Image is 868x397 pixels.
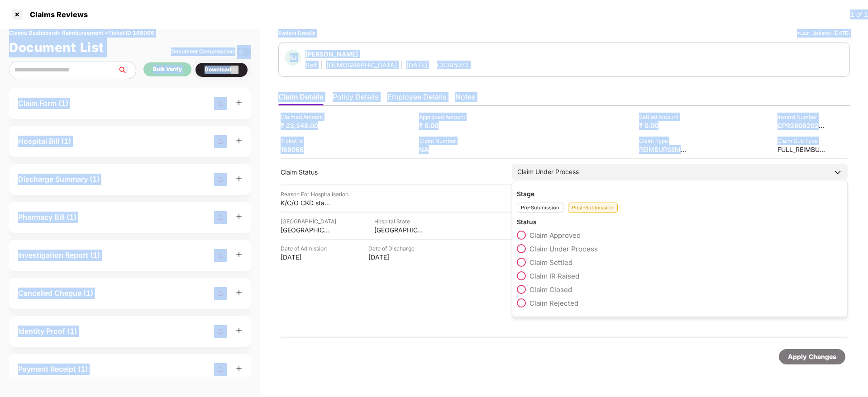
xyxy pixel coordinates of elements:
[18,326,77,337] div: Identity Proof (1)
[18,136,71,147] div: Hospital Bill (1)
[236,99,242,106] span: plus
[278,92,324,105] li: Claim Details
[797,29,850,38] div: *Last Updated [DATE]
[236,289,242,296] span: plus
[236,175,242,182] span: plus
[529,285,572,294] span: Claim Closed
[529,258,572,267] span: Claim Settled
[419,145,469,154] div: NA
[214,363,227,376] img: svg+xml;base64,PHN2ZyBpZD0iR3JvdXBfMjg4MTMiIGRhdGEtbmFtZT0iR3JvdXAgMjg4MTMiIHhtbG5zPSJodHRwOi8vd3...
[281,113,330,121] div: Claimed Amount
[153,65,182,74] div: Bulk Verify
[368,244,418,253] div: Date of Discharge
[529,272,579,280] span: Claim IR Raised
[368,253,418,261] div: [DATE]
[18,288,93,299] div: Cancelled Cheque (1)
[374,226,424,234] div: [GEOGRAPHIC_DATA]
[214,97,227,110] img: svg+xml;base64,PHN2ZyBpZD0iR3JvdXBfMjg4MTMiIGRhdGEtbmFtZT0iR3JvdXAgMjg4MTMiIHhtbG5zPSJodHRwOi8vd3...
[278,29,316,38] div: Patient Details
[18,174,100,185] div: Discharge Summary (1)
[419,113,469,121] div: Approved Amount
[281,198,330,207] div: K/C/O CKD stage V Systemic [MEDICAL_DATA]
[231,66,238,74] img: svg+xml;base64,PHN2ZyBpZD0iRHJvcGRvd24tMzJ4MzIiIHhtbG5zPSJodHRwOi8vd3d3LnczLm9yZy8yMDAwL3N2ZyIgd2...
[281,168,503,176] div: Claim Status
[9,38,104,57] h1: Document List
[18,98,68,109] div: Claim Form (1)
[406,61,427,69] div: [DATE]
[171,47,234,56] div: Document Compression
[419,121,469,130] div: ₹ 0.00
[529,299,578,307] span: Claim Rejected
[529,231,581,240] span: Claim Approved
[639,145,689,154] div: REIMBURSEMENT
[777,113,827,121] div: Inward Number
[214,173,227,186] img: svg+xml;base64,PHN2ZyBpZD0iR3JvdXBfMjg4MTMiIGRhdGEtbmFtZT0iR3JvdXAgMjg4MTMiIHhtbG5zPSJodHRwOi8vd3...
[236,213,242,220] span: plus
[387,92,446,105] li: Employee Details
[326,61,397,69] div: [DEMOGRAPHIC_DATA]
[214,135,227,148] img: svg+xml;base64,PHN2ZyBpZD0iR3JvdXBfMjg4MTMiIGRhdGEtbmFtZT0iR3JvdXAgMjg4MTMiIHhtbG5zPSJodHRwOi8vd3...
[777,137,827,145] div: Claim Sub Type
[236,365,242,372] span: plus
[281,145,330,154] div: 168066
[281,121,330,130] div: ₹ 23,348.00
[419,137,469,145] div: Claim Number
[9,29,251,38] div: Claims Dashboard > Reimbursement > Ticket ID 168066
[281,226,330,234] div: [GEOGRAPHIC_DATA]
[850,9,868,19] div: 1 of 1
[833,168,842,177] img: downArrowIcon
[117,66,136,74] span: search
[205,66,238,74] div: Download
[517,167,579,177] div: Claim Under Process
[24,10,88,19] div: Claims Reviews
[236,251,242,258] span: plus
[117,61,136,79] button: search
[333,92,378,105] li: Policy Details
[237,45,251,59] img: svg+xml;base64,PHN2ZyBpZD0iVG9nZ2xlLTMyeDMyIiB4bWxucz0iaHR0cDovL3d3dy53My5vcmcvMjAwMC9zdmciIHdpZH...
[374,217,424,226] div: Hospital State
[214,211,227,224] img: svg+xml;base64,PHN2ZyBpZD0iR3JvdXBfMjg4MTMiIGRhdGEtbmFtZT0iR3JvdXAgMjg4MTMiIHhtbG5zPSJodHRwOi8vd3...
[305,61,317,69] div: Self
[281,253,330,261] div: [DATE]
[18,364,88,375] div: Payment Receipt (1)
[281,137,330,145] div: Ticket Id
[214,249,227,262] img: svg+xml;base64,PHN2ZyBpZD0iR3JvdXBfMjg4MTMiIGRhdGEtbmFtZT0iR3JvdXAgMjg4MTMiIHhtbG5zPSJodHRwOi8vd3...
[777,145,827,154] div: FULL_REIMBURSEMENT
[639,137,689,145] div: Claim Type
[236,137,242,144] span: plus
[285,50,301,66] div: SJ
[517,189,843,198] div: Stage
[18,250,100,261] div: Investigation Report (1)
[568,203,618,213] div: Post-Submission
[214,325,227,338] img: svg+xml;base64,PHN2ZyBpZD0iR3JvdXBfMjg4MTMiIGRhdGEtbmFtZT0iR3JvdXAgMjg4MTMiIHhtbG5zPSJodHRwOi8vd3...
[517,217,843,226] div: Status
[639,121,689,130] div: ₹ 0.00
[214,287,227,300] img: svg+xml;base64,PHN2ZyBpZD0iR3JvdXBfMjg4MTMiIGRhdGEtbmFtZT0iR3JvdXAgMjg4MTMiIHhtbG5zPSJodHRwOi8vd3...
[529,245,598,253] span: Claim Under Process
[788,352,836,362] div: Apply Changes
[517,203,563,213] div: Pre-Submission
[281,244,330,253] div: Date of Admission
[281,190,348,198] div: Reason For Hospitalisation
[236,327,242,334] span: plus
[437,61,469,69] div: C8395072
[639,113,689,121] div: Settled Amount
[281,217,336,226] div: [GEOGRAPHIC_DATA]
[18,212,76,223] div: Pharmacy Bill (1)
[777,121,827,130] div: CPR2608202506710
[455,92,475,105] li: Notes
[305,50,358,58] div: [PERSON_NAME]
